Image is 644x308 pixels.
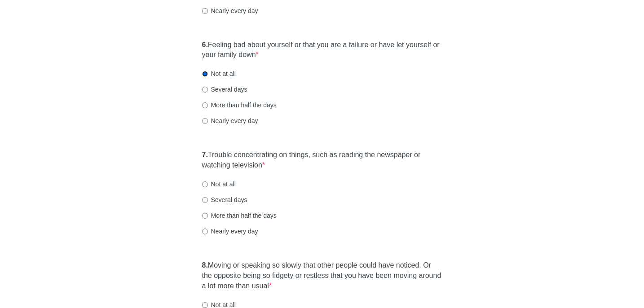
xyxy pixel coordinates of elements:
input: Not at all [202,71,208,77]
label: Nearly every day [202,116,258,125]
input: More than half the days [202,213,208,219]
input: Nearly every day [202,8,208,14]
label: Several days [202,195,247,204]
input: Several days [202,197,208,203]
input: Several days [202,87,208,92]
label: Several days [202,85,247,94]
label: Nearly every day [202,227,258,236]
input: Nearly every day [202,118,208,124]
strong: 7. [202,151,208,158]
input: More than half the days [202,102,208,108]
label: Not at all [202,69,236,78]
label: More than half the days [202,101,277,110]
input: Nearly every day [202,229,208,234]
strong: 8. [202,261,208,269]
label: Nearly every day [202,6,258,15]
label: Trouble concentrating on things, such as reading the newspaper or watching television [202,150,442,171]
input: Not at all [202,302,208,308]
strong: 6. [202,41,208,48]
label: Not at all [202,180,236,189]
label: More than half the days [202,211,277,220]
input: Not at all [202,181,208,187]
label: Moving or speaking so slowly that other people could have noticed. Or the opposite being so fidge... [202,260,442,291]
label: Feeling bad about yourself or that you are a failure or have let yourself or your family down [202,40,442,61]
